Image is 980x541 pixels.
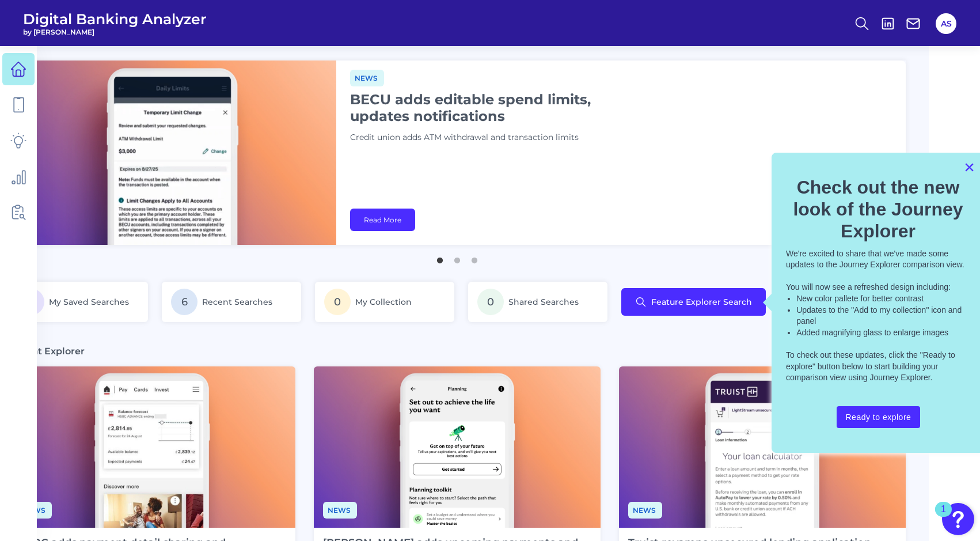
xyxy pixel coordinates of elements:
[936,13,956,34] button: AS
[9,366,295,528] img: News - Phone.png
[323,502,357,519] span: News
[350,91,638,124] h1: BECU adds editable spend limits, updates notifications
[324,289,351,315] span: 0
[786,282,970,293] p: You will now see a refreshed design including:
[942,503,974,535] button: Open Resource Center, 1 new notification
[619,366,906,528] img: News - Phone (3).png
[786,176,970,243] h2: Check out the new look of the Journey Explorer
[786,350,970,384] p: To check out these updates, click the "Ready to explore" button below to start building your comp...
[355,297,412,307] span: My Collection
[796,293,970,305] li: New color pallete for better contrast
[796,305,970,327] li: Updates to the "Add to my collection" icon and panel
[171,289,197,315] span: 6
[23,10,207,28] span: Digital Banking Analyzer
[9,60,336,245] img: bannerImg
[49,297,129,307] span: My Saved Searches
[508,297,579,307] span: Shared Searches
[350,131,638,144] p: Credit union adds ATM withdrawal and transaction limits
[23,28,207,36] span: by [PERSON_NAME]
[314,366,601,528] img: News - Phone (4).png
[786,248,970,271] p: We're excited to share that we've made some updates to the Journey Explorer comparison view.
[350,70,384,86] span: News
[964,158,975,176] button: Close
[451,252,463,263] button: 2
[9,345,85,357] h3: Insight Explorer
[837,406,921,428] button: Ready to explore
[202,297,272,307] span: Recent Searches
[477,289,504,315] span: 0
[941,509,946,524] div: 1
[651,297,752,307] span: Feature Explorer Search
[796,327,970,339] li: Added magnifying glass to enlarge images
[469,252,480,263] button: 3
[628,502,662,519] span: News
[350,209,415,231] a: Read More
[434,252,446,263] button: 1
